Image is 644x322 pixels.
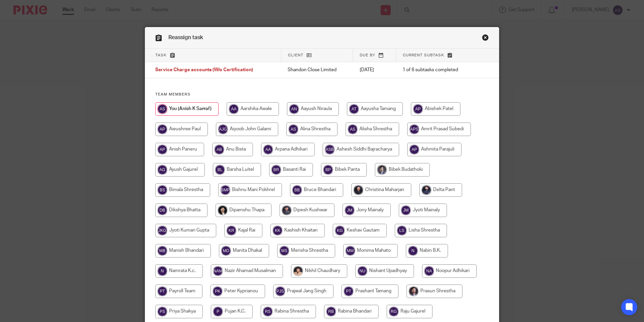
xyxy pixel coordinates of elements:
[360,53,375,57] span: Due by
[482,34,489,43] a: Close this dialog window
[168,35,203,40] span: Reassign task
[288,66,346,73] p: Shandon Close Limited
[288,53,303,57] span: Client
[396,62,475,78] td: 1 of 6 subtasks completed
[360,66,389,73] p: [DATE]
[155,68,253,73] span: Service Charge accounts (W/o Certification)
[155,92,489,97] h4: Team members
[403,53,444,57] span: Current subtask
[155,53,167,57] span: Task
